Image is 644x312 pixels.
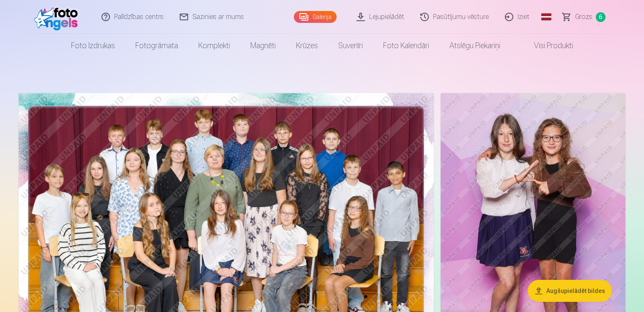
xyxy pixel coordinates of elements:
button: Augšupielādēt bildes [528,280,612,302]
a: Fotogrāmata [125,34,188,57]
img: /fa1 [34,3,82,30]
a: Foto izdrukas [61,34,125,57]
span: Grozs [575,12,592,22]
a: Suvenīri [328,34,373,57]
a: Galerija [294,11,337,23]
a: Krūzes [286,34,328,57]
a: Visi produkti [510,34,583,57]
a: Komplekti [188,34,240,57]
a: Magnēti [240,34,286,57]
a: Foto kalendāri [373,34,439,57]
a: Atslēgu piekariņi [439,34,510,57]
span: 6 [596,12,606,22]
